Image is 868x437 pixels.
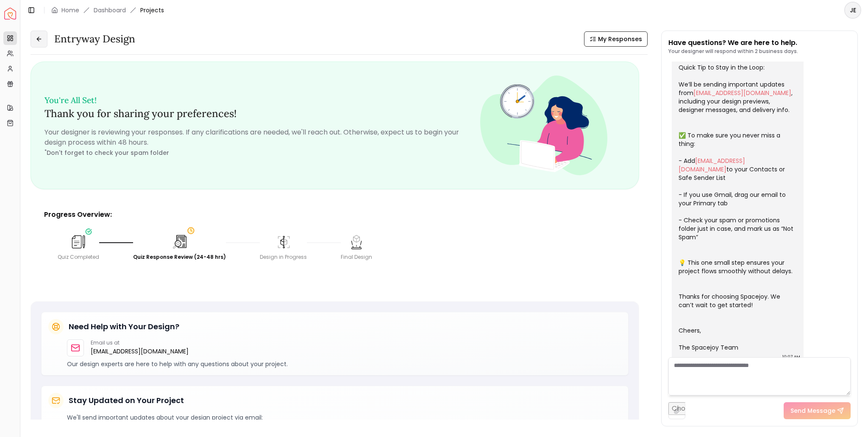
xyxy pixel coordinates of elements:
[91,346,189,356] a: [EMAIL_ADDRESS][DOMAIN_NAME]
[44,210,626,220] p: Progress Overview:
[693,89,791,97] a: [EMAIL_ADDRESS][DOMAIN_NAME]
[58,254,99,261] div: Quiz Completed
[584,31,648,47] button: My Responses
[480,76,607,175] img: Fun quiz review - image
[69,395,184,406] h5: Stay Updated on Your Project
[260,254,307,261] div: Design in Progress
[69,321,179,333] h5: Need Help with Your Design?
[45,95,97,105] small: You're All Set!
[679,12,795,352] div: Welcome aboard! 🎉 You’re all set — our team is excited to bring your dream space to life. Quick T...
[70,233,87,250] img: Quiz Completed
[341,254,372,261] div: Final Design
[67,360,621,368] p: Our design experts are here to help with any questions about your project.
[91,339,189,346] p: Email us at
[61,6,79,14] a: Home
[348,233,365,250] img: Final Design
[45,148,169,157] small: Don't forget to check your spam folder
[4,8,16,20] img: Spacejoy Logo
[45,93,480,120] h3: Thank you for sharing your preferences!
[845,3,860,18] span: JE
[67,413,621,422] p: We'll send important updates about your design project via email:
[598,35,642,43] span: My Responses
[844,2,861,19] button: JE
[45,127,480,148] p: Your designer is reviewing your responses. If any clarifications are needed, we'll reach out. Oth...
[140,6,164,14] span: Projects
[668,38,798,48] p: Have questions? We are here to help.
[782,353,800,361] div: 10:07 AM
[133,254,226,261] div: Quiz Response Review (24-48 hrs)
[51,6,164,14] nav: breadcrumb
[54,32,135,46] h3: entryway design
[94,6,126,14] a: Dashboard
[170,233,189,251] img: Quiz Response Review (24-48 hrs)
[275,233,292,250] img: Design in Progress
[679,157,745,174] a: [EMAIL_ADDRESS][DOMAIN_NAME]
[668,48,798,55] p: Your designer will respond within 2 business days.
[4,8,16,20] a: Spacejoy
